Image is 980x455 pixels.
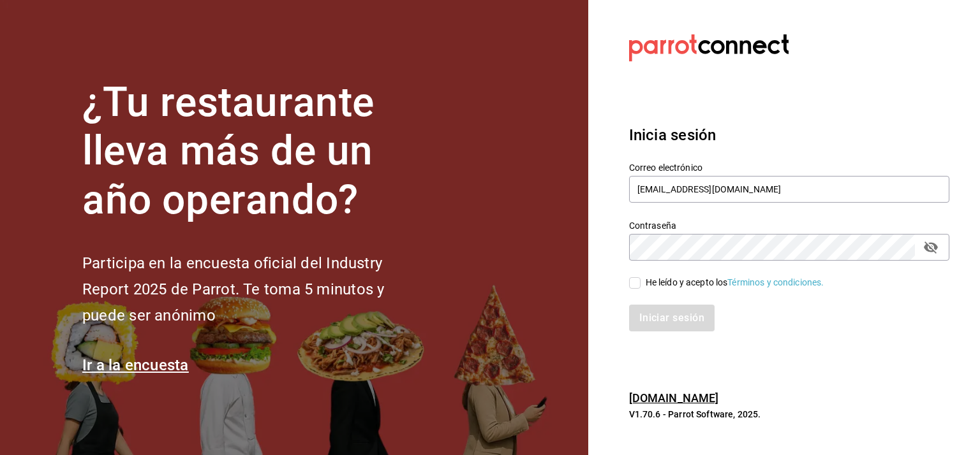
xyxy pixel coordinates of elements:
[82,78,427,225] h1: ¿Tu restaurante lleva más de un año operando?
[727,277,824,287] a: Términos y condiciones.
[629,391,719,405] a: [DOMAIN_NAME]
[629,408,949,421] p: V1.70.6 - Parrot Software, 2025.
[646,276,824,289] div: He leído y acepto los
[920,236,942,258] button: passwordField
[82,356,189,374] a: Ir a la encuesta
[629,176,949,203] input: Ingresa tu correo electrónico
[629,162,949,171] label: Correo electrónico
[629,124,949,147] h3: Inicia sesión
[629,220,949,229] label: Contraseña
[82,250,427,328] h2: Participa en la encuesta oficial del Industry Report 2025 de Parrot. Te toma 5 minutos y puede se...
